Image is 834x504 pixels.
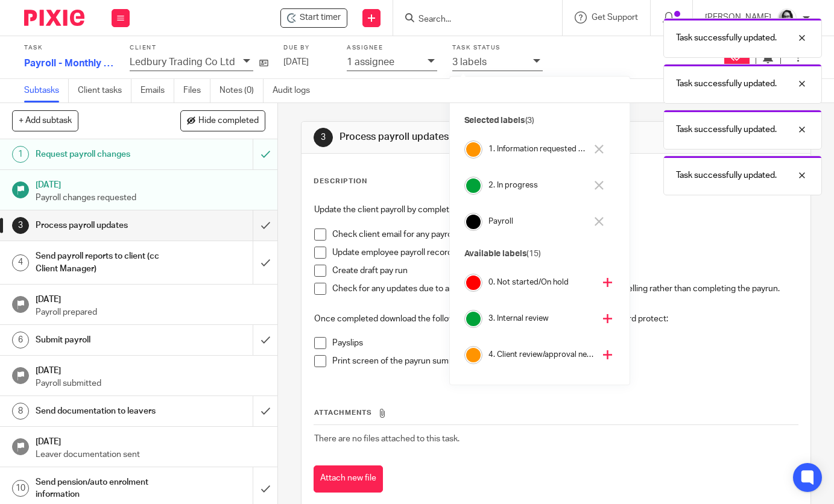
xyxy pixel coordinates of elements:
p: Once completed download the following reports to be sent to the client and password protect: [314,313,797,325]
label: Task [24,44,115,52]
p: Task successfully updated. [676,124,777,136]
a: Subtasks [24,79,69,102]
a: Client tasks [78,79,131,102]
div: 3 [314,128,333,147]
div: 4 [12,254,29,271]
a: Audit logs [273,79,319,102]
span: There are no files attached to this task. [314,435,460,443]
h1: Request payroll changes [36,145,172,163]
h4: Payroll [488,216,586,227]
h1: Send pension/auto enrolment information [36,473,172,504]
p: Payroll submitted [36,377,265,389]
a: Files [183,79,210,102]
p: Ledbury Trading Co Ltd [130,57,235,68]
span: (15) [526,250,540,258]
button: Hide completed [180,110,265,131]
div: 1 [12,146,29,163]
div: 3 [12,217,29,234]
span: Attachments [314,409,372,416]
a: Notes (0) [220,79,264,102]
p: Leaver documentation sent [36,449,265,461]
p: Payroll prepared [36,306,265,318]
span: Start timer [300,11,341,24]
img: Profile%20photo.jpeg [777,8,797,28]
h4: 4. Client review/approval needed [488,349,595,361]
a: Emails [141,79,174,102]
div: 6 [12,332,29,348]
h1: Submit payroll [36,331,172,349]
h4: 0. Not started/On hold [488,277,595,288]
div: 10 [12,480,29,497]
p: Payslips [332,337,797,349]
p: Payroll changes requested [36,192,265,204]
label: Client [130,44,268,52]
h1: [DATE] [36,362,265,377]
button: + Add subtask [12,110,78,131]
p: Available labels [464,248,615,260]
span: [DATE] [283,58,309,66]
h4: 3. Internal review [488,313,595,324]
label: Assignee [347,44,437,52]
div: Ledbury Trading Co Ltd - Payroll - Monthly - Client makes payments [280,8,347,28]
h1: Send documentation to leavers [36,402,172,420]
p: Task successfully updated. [676,78,777,90]
p: Update employee payroll records as advised by client [332,247,797,259]
h1: Process payroll updates [340,131,582,143]
h1: [DATE] [36,176,265,191]
p: Update the client payroll by completing the following steps: [314,204,797,216]
p: Task successfully updated. [676,32,777,44]
span: Hide completed [198,116,259,126]
img: Pixie [24,10,84,26]
p: 1 assignee [347,57,394,68]
p: Check for any updates due to auto enrolment by clicking post pay run but cancelling rather than c... [332,283,797,295]
h1: Send payroll reports to client (cc Client Manager) [36,247,172,278]
h1: [DATE] [36,433,265,448]
h1: Process payroll updates [36,216,172,235]
p: Check client email for any payroll changes [332,228,797,241]
p: Print screen of the payrun summary showing net payments to employees [332,355,797,367]
label: Due by [283,44,332,52]
h1: [DATE] [36,291,265,306]
div: 8 [12,403,29,420]
p: Task successfully updated. [676,169,777,181]
p: Create draft pay run [332,265,797,277]
button: Attach new file [314,465,383,493]
p: Description [314,177,367,186]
